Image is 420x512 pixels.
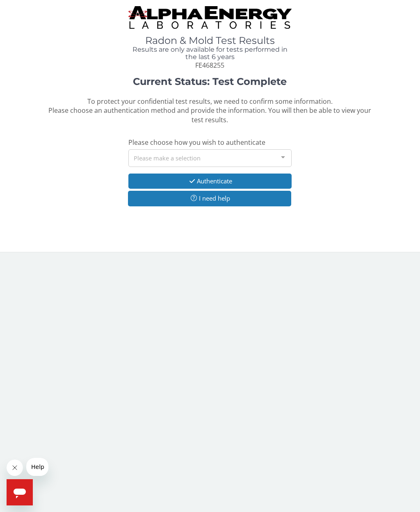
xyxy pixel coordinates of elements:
h4: Results are only available for tests performed in the last 6 years [128,46,292,60]
iframe: Button to launch messaging window [7,479,33,505]
span: Please choose how you wish to authenticate [128,138,265,147]
iframe: Close message [7,459,23,476]
span: To protect your confidential test results, we need to confirm some information. Please choose an ... [48,97,371,125]
h1: Radon & Mold Test Results [128,35,292,46]
img: TightCrop.jpg [128,6,292,29]
span: Please make a selection [134,153,201,162]
strong: Current Status: Test Complete [133,75,287,87]
button: I need help [128,191,291,206]
iframe: Message from company [26,458,48,476]
span: FE468255 [195,61,224,70]
button: Authenticate [128,174,292,189]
